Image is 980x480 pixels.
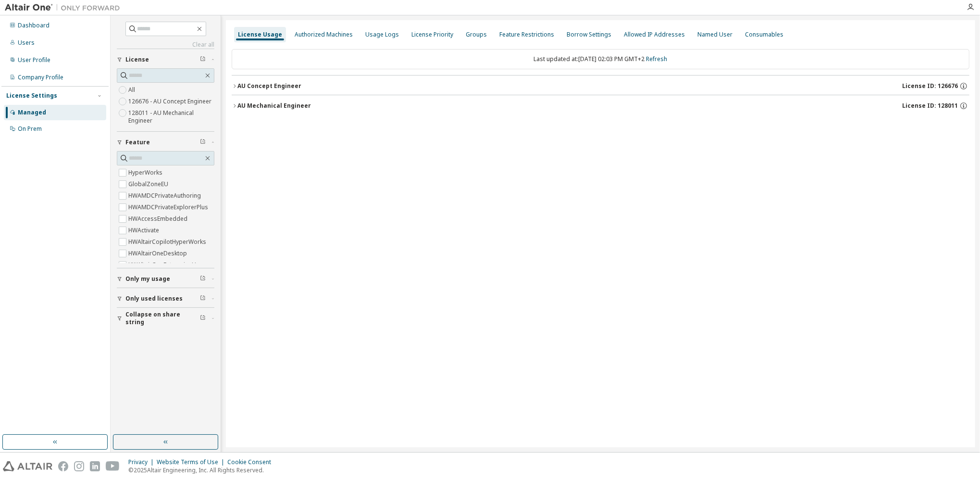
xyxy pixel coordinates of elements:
img: youtube.svg [106,461,120,471]
div: Managed [18,109,46,116]
span: License [125,56,149,63]
img: altair_logo.svg [3,461,52,471]
button: Feature [117,132,214,153]
img: Altair One [5,3,125,13]
div: Groups [466,31,487,38]
p: © 2025 Altair Engineering, Inc. All Rights Reserved. [128,466,277,474]
button: AU Mechanical EngineerLicense ID: 128011 [232,95,969,116]
span: Feature [125,139,150,146]
div: Users [18,39,35,47]
div: Authorized Machines [295,31,353,38]
img: instagram.svg [74,461,84,471]
span: Clear filter [200,295,206,303]
div: Last updated at: [DATE] 02:03 PM GMT+2 [232,49,969,69]
div: AU Concept Engineer [237,82,301,90]
div: On Prem [18,125,42,133]
label: GlobalZoneEU [128,178,170,190]
span: License ID: 128011 [902,102,958,110]
img: linkedin.svg [90,461,100,471]
div: User Profile [18,56,50,64]
div: Dashboard [18,22,50,29]
span: Clear filter [200,315,206,322]
a: Clear all [117,41,214,49]
button: AU Concept EngineerLicense ID: 126676 [232,76,969,97]
button: Only used licenses [117,288,214,309]
span: Clear filter [200,139,206,146]
span: License ID: 126676 [902,82,958,90]
a: Refresh [646,55,668,63]
div: Allowed IP Addresses [624,31,685,38]
div: Feature Restrictions [499,31,554,38]
label: 128011 - AU Mechanical Engineer [128,107,214,126]
label: 126676 - AU Concept Engineer [128,96,213,107]
label: HWAltairCopilotHyperWorks [128,236,208,248]
div: Consumables [745,31,783,38]
div: Borrow Settings [567,31,611,38]
label: HyperWorks [128,167,164,178]
label: HWAltairOneDesktop [128,248,189,259]
span: Clear filter [200,275,206,283]
span: Only used licenses [125,295,183,303]
div: License Settings [6,92,57,100]
label: HWAMDCPrivateExplorerPlus [128,202,210,213]
div: Usage Logs [365,31,399,38]
button: Collapse on share string [117,308,214,329]
span: Only my usage [125,275,170,283]
button: License [117,49,214,70]
label: HWAMDCPrivateAuthoring [128,190,203,202]
div: License Priority [411,31,453,38]
span: Collapse on share string [125,311,200,326]
div: Privacy [128,458,157,466]
div: Named User [697,31,732,38]
label: HWActivate [128,225,161,236]
div: AU Mechanical Engineer [237,102,311,110]
label: HWAltairOneEnterpriseUser [128,259,207,271]
div: Cookie Consent [227,458,277,466]
img: facebook.svg [58,461,68,471]
div: Company Profile [18,74,63,81]
label: All [128,84,137,96]
span: Clear filter [200,56,206,63]
div: License Usage [238,31,282,38]
label: HWAccessEmbedded [128,213,189,225]
div: Website Terms of Use [157,458,227,466]
button: Only my usage [117,268,214,290]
